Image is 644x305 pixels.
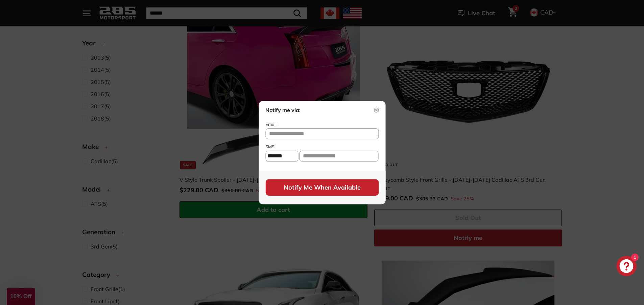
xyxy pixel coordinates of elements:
div: Email [265,121,277,128]
inbox-online-store-chat: Shopify online store chat [614,256,639,278]
button: Notify Me When Available [265,179,379,196]
img: close-circle icon [374,108,379,112]
div: SMS [265,143,275,150]
div: Notify me via: [265,106,379,114]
